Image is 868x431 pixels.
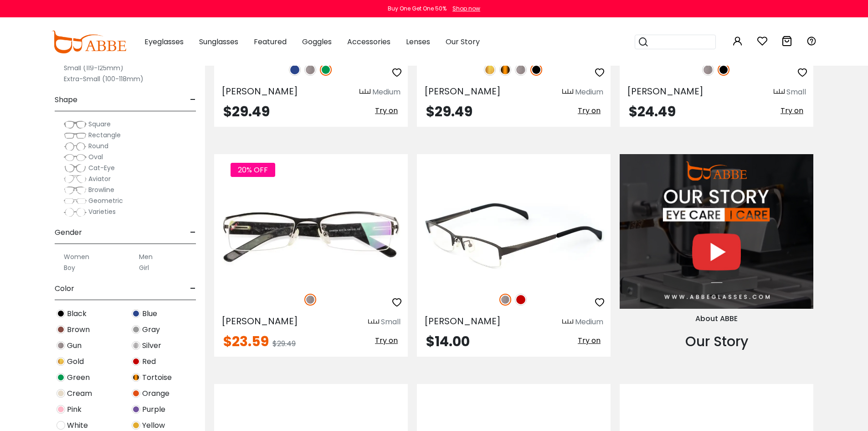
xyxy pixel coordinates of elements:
[388,5,447,13] div: Buy One Get One 50%
[139,251,153,262] label: Men
[575,87,603,98] div: Medium
[629,102,676,121] span: $24.49
[223,102,270,121] span: $29.49
[142,324,160,335] span: Gray
[190,89,196,111] span: -
[88,152,103,161] span: Oval
[499,294,511,306] img: Gun
[55,278,74,300] span: Color
[64,186,87,195] img: Browline.png
[142,340,161,351] span: Silver
[88,196,123,205] span: Geometric
[575,335,603,347] button: Try on
[347,36,390,47] span: Accessories
[620,154,813,309] img: About Us
[360,88,370,95] img: size ruler
[55,222,82,244] span: Gender
[620,331,813,352] div: Our Story
[142,420,165,431] span: Yellow
[56,357,65,366] img: Gold
[368,319,379,326] img: size ruler
[426,102,473,121] span: $29.49
[221,85,298,98] span: [PERSON_NAME]
[142,356,156,367] span: Red
[406,36,430,47] span: Lenses
[372,105,401,117] button: Try on
[499,64,511,76] img: Tortoise
[64,197,87,206] img: Geometric.png
[372,335,401,347] button: Try on
[289,64,301,76] img: Blue
[578,335,601,346] span: Try on
[132,357,140,366] img: Red
[424,315,501,327] span: [PERSON_NAME]
[67,340,82,351] span: Gun
[88,207,116,216] span: Varieties
[67,356,84,367] span: Gold
[64,120,87,129] img: Square.png
[55,89,77,111] span: Shape
[67,420,88,431] span: White
[221,315,298,327] span: [PERSON_NAME]
[56,421,65,430] img: White
[67,388,92,399] span: Cream
[67,324,90,335] span: Brown
[88,174,111,183] span: Aviator
[144,36,184,47] span: Eyeglasses
[132,373,140,382] img: Tortoise
[132,309,140,318] img: Blue
[562,319,573,326] img: size ruler
[190,278,196,300] span: -
[64,175,87,184] img: Aviator.png
[56,325,65,334] img: Brown
[375,335,398,346] span: Try on
[199,36,238,47] span: Sunglasses
[64,62,123,73] label: Small (119-125mm)
[718,64,729,76] img: Black
[452,5,480,13] div: Shop now
[190,222,196,244] span: -
[578,105,601,116] span: Try on
[702,64,714,76] img: Gun
[132,341,140,350] img: Silver
[214,187,408,284] img: Gun Flynn - Metal ,Adjust Nose Pads
[132,389,140,398] img: Orange
[426,332,470,351] span: $14.00
[530,64,542,76] img: Black
[302,36,332,47] span: Goggles
[142,308,157,319] span: Blue
[88,163,115,172] span: Cat-Eye
[67,404,82,415] span: Pink
[88,141,108,151] span: Round
[64,142,87,151] img: Round.png
[132,405,140,414] img: Purple
[304,294,316,306] img: Gun
[781,105,803,116] span: Try on
[64,131,87,140] img: Rectangle.png
[139,262,149,273] label: Girl
[786,87,806,98] div: Small
[424,85,501,98] span: [PERSON_NAME]
[223,332,269,351] span: $23.59
[56,373,65,382] img: Green
[304,64,316,76] img: Gun
[88,130,121,140] span: Rectangle
[64,164,87,173] img: Cat-Eye.png
[417,187,611,284] img: Gun Riley - Metal ,Adjust Nose Pads
[562,88,573,95] img: size ruler
[64,73,144,84] label: Extra-Small (100-118mm)
[56,389,65,398] img: Cream
[142,404,165,415] span: Purple
[254,36,287,47] span: Featured
[56,309,65,318] img: Black
[142,388,169,399] span: Orange
[64,251,89,262] label: Women
[381,317,401,327] div: Small
[67,308,87,319] span: Black
[620,313,813,324] div: About ABBE
[142,372,172,383] span: Tortoise
[575,317,603,327] div: Medium
[515,64,527,76] img: Gun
